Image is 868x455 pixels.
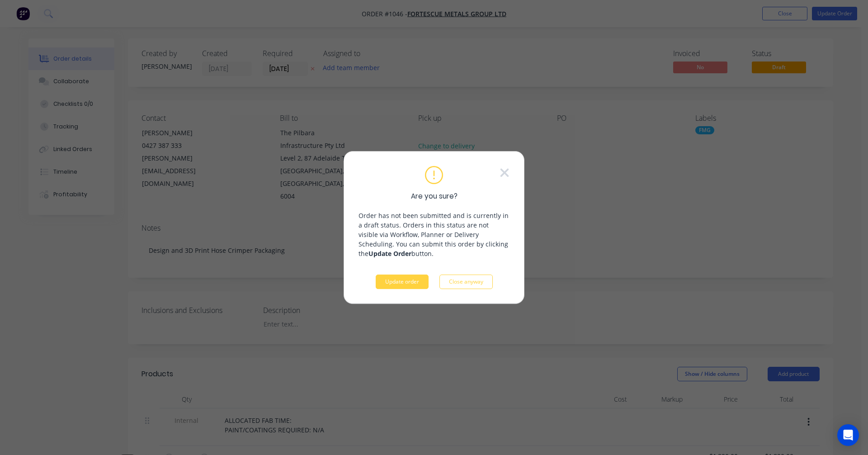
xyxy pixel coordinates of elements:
[359,211,509,258] p: Order has not been submitted and is currently in a draft status. Orders in this status are not vi...
[376,275,429,289] button: Update order
[411,191,458,202] span: Are you sure?
[368,249,411,258] strong: Update Order
[439,275,493,289] button: Close anyway
[837,424,859,446] div: Open Intercom Messenger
